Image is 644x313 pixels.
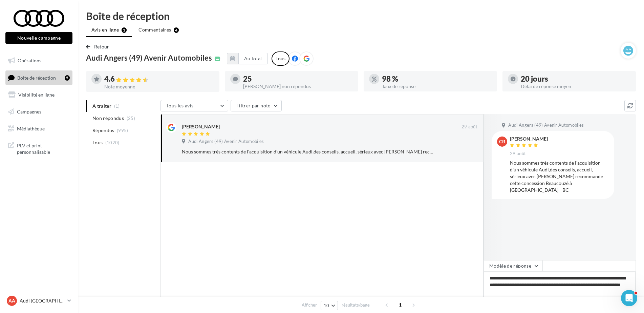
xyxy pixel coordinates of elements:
span: Tous les avis [166,103,194,108]
div: Nous sommes très contents de l'acquisition d'un véhicule Audi,des conseils, accueil, sérieux avec... [510,160,609,193]
div: 20 jours [521,75,630,83]
span: Commentaires [138,26,171,33]
a: Visibilité en ligne [4,88,74,102]
span: 29 août [461,124,477,130]
span: AA [8,297,15,304]
span: 10 [324,303,329,308]
button: Tous les avis [160,100,228,111]
button: 10 [321,301,338,310]
span: Afficher [302,302,317,308]
a: Médiathèque [4,122,74,136]
button: Filtrer par note [231,100,282,111]
span: 29 août [510,151,526,157]
div: 98 % [382,75,492,83]
span: Non répondus [92,115,124,122]
iframe: Intercom live chat [621,290,637,306]
div: 4 [174,27,179,33]
div: 25 [243,75,353,83]
a: Boîte de réception5 [4,70,74,85]
span: CB [499,138,505,145]
span: (995) [117,128,128,133]
span: Audi Angers (49) Avenir Automobiles [188,139,264,145]
span: (25) [127,116,135,121]
span: Visibilité en ligne [18,92,55,98]
span: Boîte de réception [17,75,56,80]
div: [PERSON_NAME] [182,123,220,130]
div: Note moyenne [104,84,214,89]
span: Audi Angers (49) Avenir Automobiles [508,122,584,128]
a: AA Audi [GEOGRAPHIC_DATA] [5,294,72,307]
div: Boîte de réception [86,11,636,21]
div: 5 [65,75,70,81]
span: PLV et print personnalisable [17,141,70,155]
a: Opérations [4,54,74,68]
div: Taux de réponse [382,84,492,89]
span: Tous [92,139,103,146]
button: Au total [238,53,268,64]
a: Campagnes [4,105,74,119]
button: Au total [227,53,268,64]
span: 1 [395,299,406,310]
a: PLV et print personnalisable [4,138,74,158]
span: Opérations [18,58,41,63]
p: Audi [GEOGRAPHIC_DATA] [20,297,65,304]
button: Retour [86,43,112,51]
div: Tous [272,51,289,66]
div: 4.6 [104,75,214,83]
button: Nouvelle campagne [5,32,72,44]
span: Répondus [92,127,114,134]
div: Nous sommes très contents de l'acquisition d'un véhicule Audi,des conseils, accueil, sérieux avec... [182,148,433,155]
span: Médiathèque [17,125,45,131]
span: résultats/page [342,302,370,308]
span: (1020) [105,140,120,145]
div: Délai de réponse moyen [521,84,630,89]
span: Retour [94,44,109,49]
span: Campagnes [17,109,41,114]
span: Audi Angers (49) Avenir Automobiles [86,54,212,62]
div: [PERSON_NAME] non répondus [243,84,353,89]
div: [PERSON_NAME] [510,137,548,141]
button: Modèle de réponse [484,260,542,272]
